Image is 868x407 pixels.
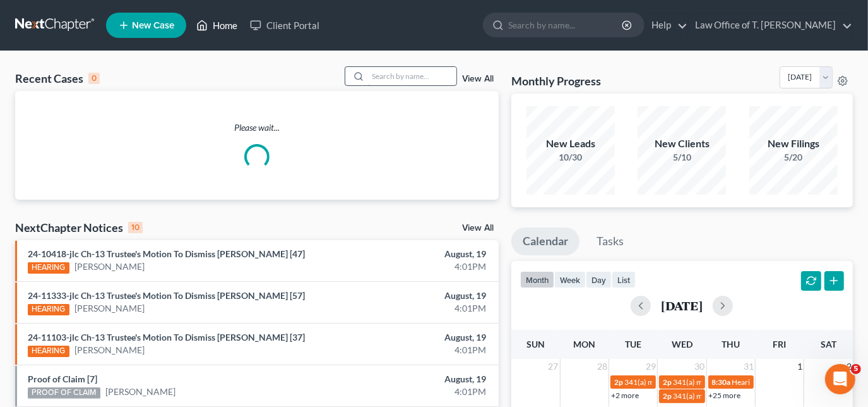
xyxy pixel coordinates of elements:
[342,331,486,344] div: August, 19
[796,359,804,374] span: 1
[74,260,145,273] a: [PERSON_NAME]
[132,21,174,30] span: New Case
[462,224,494,233] a: View All
[732,377,831,387] span: Hearing for [PERSON_NAME]
[749,137,838,151] div: New Filings
[845,359,853,374] span: 2
[638,151,726,164] div: 5/10
[520,271,554,288] button: month
[573,339,595,349] span: Mon
[596,359,609,374] span: 28
[342,260,486,273] div: 4:01PM
[712,377,731,387] span: 8:30a
[511,73,601,88] h3: Monthly Progress
[244,14,326,37] a: Client Portal
[462,75,494,83] a: View All
[28,248,305,259] a: 24-10418-jlc Ch-13 Trustee's Motion To Dismiss [PERSON_NAME] [47]
[689,14,852,37] a: Law Office of T. [PERSON_NAME]
[190,14,244,37] a: Home
[342,386,486,398] div: 4:01PM
[342,373,486,386] div: August, 19
[342,248,486,260] div: August, 19
[28,387,100,399] div: PROOF OF CLAIM
[821,339,836,349] span: Sat
[105,386,175,398] a: [PERSON_NAME]
[28,304,69,315] div: HEARING
[825,364,855,394] iframe: Intercom live chat
[722,339,740,349] span: Thu
[645,359,657,374] span: 29
[508,13,624,37] input: Search by name...
[28,332,305,343] a: 24-11103-jlc Ch-13 Trustee's Motion To Dismiss [PERSON_NAME] [37]
[128,222,143,233] div: 10
[672,339,693,349] span: Wed
[28,374,97,384] a: Proof of Claim [7]
[645,14,687,37] a: Help
[554,271,586,288] button: week
[74,344,145,356] a: [PERSON_NAME]
[585,228,635,255] a: Tasks
[673,391,795,401] span: 341(a) meeting for [PERSON_NAME]
[74,302,145,315] a: [PERSON_NAME]
[15,220,143,235] div: NextChapter Notices
[694,359,706,374] span: 30
[614,377,623,387] span: 2p
[638,137,726,151] div: New Clients
[511,228,580,255] a: Calendar
[342,302,486,315] div: 4:01PM
[612,271,636,288] button: list
[342,289,486,302] div: August, 19
[15,71,100,86] div: Recent Cases
[368,67,456,85] input: Search by name...
[88,73,100,84] div: 0
[709,391,741,400] a: +25 more
[749,151,838,164] div: 5/20
[773,339,786,349] span: Fri
[611,391,639,400] a: +2 more
[28,290,305,301] a: 24-11333-jlc Ch-13 Trustee's Motion To Dismiss [PERSON_NAME] [57]
[342,344,486,356] div: 4:01PM
[547,359,560,374] span: 27
[624,377,746,387] span: 341(a) meeting for [PERSON_NAME]
[742,359,755,374] span: 31
[625,339,641,349] span: Tue
[661,299,703,312] h2: [DATE]
[526,137,615,151] div: New Leads
[663,391,672,401] span: 2p
[28,346,69,357] div: HEARING
[663,377,672,387] span: 2p
[526,339,545,349] span: Sun
[526,151,615,164] div: 10/30
[851,364,861,374] span: 5
[28,262,69,274] div: HEARING
[586,271,612,288] button: day
[673,377,795,387] span: 341(a) meeting for [PERSON_NAME]
[15,121,499,134] p: Please wait...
